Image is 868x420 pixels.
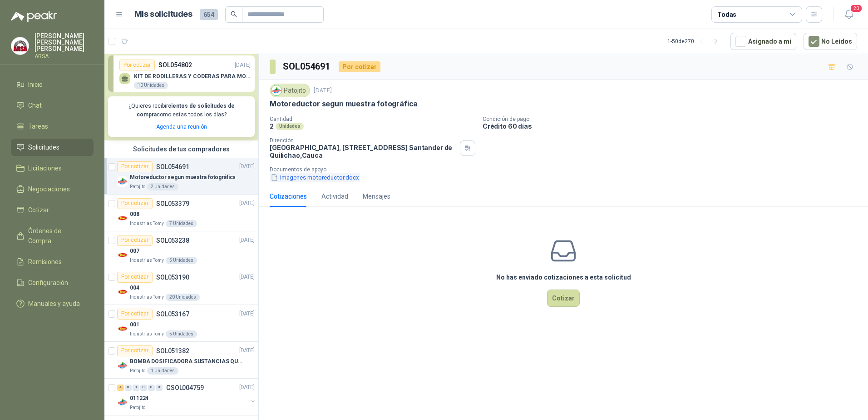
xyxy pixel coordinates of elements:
a: Por cotizarSOL054802[DATE] KIT DE RODILLERAS Y CODERAS PARA MOTORIZADO10 Unidades [108,55,255,92]
button: No Leídos [804,33,857,50]
a: Manuales y ayuda [11,295,94,312]
div: Mensajes [363,191,390,201]
button: Cotizar [547,290,580,307]
p: [DATE] [239,383,255,392]
a: Cotizar [11,201,94,219]
a: Por cotizarSOL054691[DATE] Company LogoMotoreductor segun muestra fotográficaPatojito2 Unidades [104,158,258,195]
p: SOL053238 [156,237,189,244]
p: [DATE] [239,310,255,318]
h3: No has enviado cotizaciones a esta solicitud [496,272,631,282]
a: 4 0 0 0 0 0 GSOL004759[DATE] Company Logo011224Patojito [117,382,256,411]
span: Tareas [28,121,48,131]
p: Motoreductor segun muestra fotográfica [270,99,418,109]
span: Licitaciones [28,163,62,173]
div: Actividad [321,191,348,201]
div: Todas [717,10,736,20]
div: 0 [148,385,155,391]
div: Por cotizar [339,61,380,72]
div: Por cotizar [117,235,153,246]
p: SOL053379 [156,200,189,207]
p: KIT DE RODILLERAS Y CODERAS PARA MOTORIZADO [134,73,251,80]
img: Company Logo [117,323,128,334]
p: Patojito [130,183,145,190]
div: Unidades [276,123,304,130]
a: Inicio [11,76,94,93]
a: Negociaciones [11,180,94,198]
p: Dirección [270,137,456,144]
div: Por cotizar [117,161,153,172]
a: Agenda una reunión [156,124,207,130]
img: Company Logo [11,37,29,55]
p: Industrias Tomy [130,220,164,227]
a: Tareas [11,118,94,135]
p: [DATE] [239,236,255,245]
p: Motoreductor segun muestra fotográfica [130,173,235,182]
p: BOMBA DOSIFICADORA SUSTANCIAS QUIMICAS [130,357,243,366]
button: Imagenes motoreductor.docx [270,173,360,182]
p: [DATE] [239,346,255,355]
span: Cotizar [28,205,49,215]
p: ARSA [35,54,94,59]
p: Industrias Tomy [130,257,164,264]
img: Company Logo [117,213,128,224]
p: SOL051382 [156,348,189,354]
a: Solicitudes [11,139,94,156]
div: Cotizaciones [270,191,307,201]
p: 2 [270,122,274,130]
div: Por cotizar [117,272,153,283]
p: [DATE] [239,199,255,208]
p: 008 [130,210,139,219]
a: Remisiones [11,253,94,270]
h1: Mis solicitudes [134,8,192,21]
p: [DATE] [314,86,332,95]
a: Chat [11,97,94,114]
p: [PERSON_NAME] [PERSON_NAME] [PERSON_NAME] [35,33,94,52]
img: Company Logo [117,250,128,260]
div: 1 Unidades [147,367,178,375]
div: 5 Unidades [166,257,197,264]
span: Remisiones [28,257,62,267]
div: Por cotizar [117,309,153,320]
img: Company Logo [117,360,128,371]
span: Configuración [28,278,68,288]
p: 004 [130,284,139,292]
p: 007 [130,247,139,255]
a: Órdenes de Compra [11,222,94,250]
span: 654 [200,9,218,20]
img: Company Logo [117,397,128,408]
span: Negociaciones [28,184,70,194]
p: Patojito [130,404,145,411]
div: 20 Unidades [166,294,200,301]
div: 0 [125,385,132,391]
p: [DATE] [239,273,255,281]
a: Por cotizarSOL053238[DATE] Company Logo007Industrias Tomy5 Unidades [104,231,258,268]
span: Inicio [28,80,43,90]
p: Cantidad [270,116,475,122]
p: SOL053167 [156,311,189,317]
a: Por cotizarSOL053190[DATE] Company Logo004Industrias Tomy20 Unidades [104,268,258,305]
p: Industrias Tomy [130,330,164,338]
div: Solicitudes de tus compradores [104,140,258,158]
p: SOL053190 [156,274,189,280]
p: 011224 [130,394,148,403]
div: 0 [156,385,163,391]
p: Condición de pago [483,116,864,122]
h3: SOL054691 [283,60,331,74]
div: 1 - 50 de 270 [667,34,723,49]
p: Industrias Tomy [130,294,164,301]
a: Por cotizarSOL053379[DATE] Company Logo008Industrias Tomy7 Unidades [104,195,258,231]
span: 20 [850,4,863,13]
div: 5 Unidades [166,330,197,338]
img: Company Logo [271,85,281,95]
a: Por cotizarSOL053167[DATE] Company Logo001Industrias Tomy5 Unidades [104,305,258,342]
p: SOL054691 [156,164,189,170]
img: Company Logo [117,286,128,297]
img: Logo peakr [11,11,57,22]
a: Configuración [11,274,94,291]
button: Asignado a mi [730,33,796,50]
div: Por cotizar [117,198,153,209]
p: Patojito [130,367,145,375]
p: SOL054802 [158,60,192,70]
p: Crédito 60 días [483,122,864,130]
p: 001 [130,320,139,329]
